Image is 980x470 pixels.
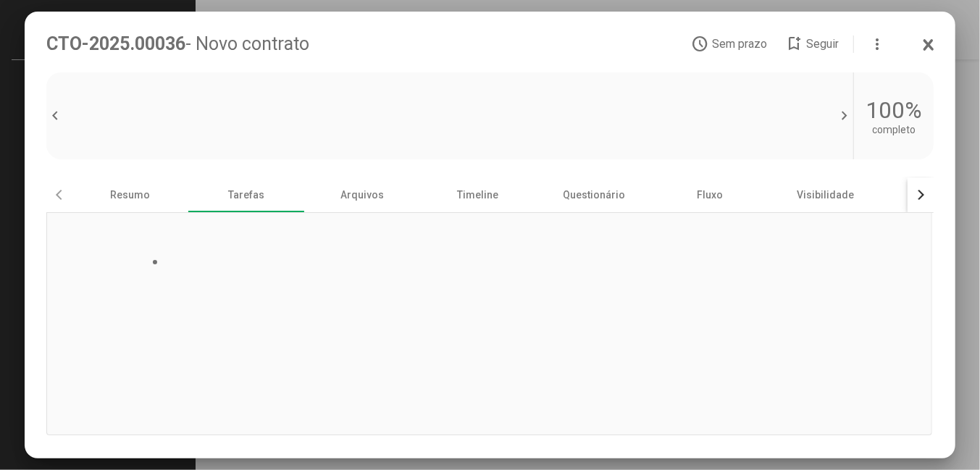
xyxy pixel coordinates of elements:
[768,177,884,212] div: Visibilidade
[785,35,803,53] mat-icon: bookmark_add
[868,35,886,53] mat-icon: more_vert
[304,177,420,212] div: Arquivos
[712,37,767,51] span: Sem prazo
[806,37,839,51] span: Seguir
[691,35,708,53] mat-icon: access_time
[46,107,68,125] span: chevron_left
[536,177,652,212] div: Questionário
[46,33,691,54] div: CTO-2025.00036
[866,96,922,124] div: 100%
[185,33,309,54] span: - Novo contrato
[832,107,853,125] span: chevron_right
[72,177,188,212] div: Resumo
[188,177,304,212] div: Tarefas
[652,177,768,212] div: Fluxo
[872,124,916,135] div: completo
[420,177,536,212] div: Timeline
